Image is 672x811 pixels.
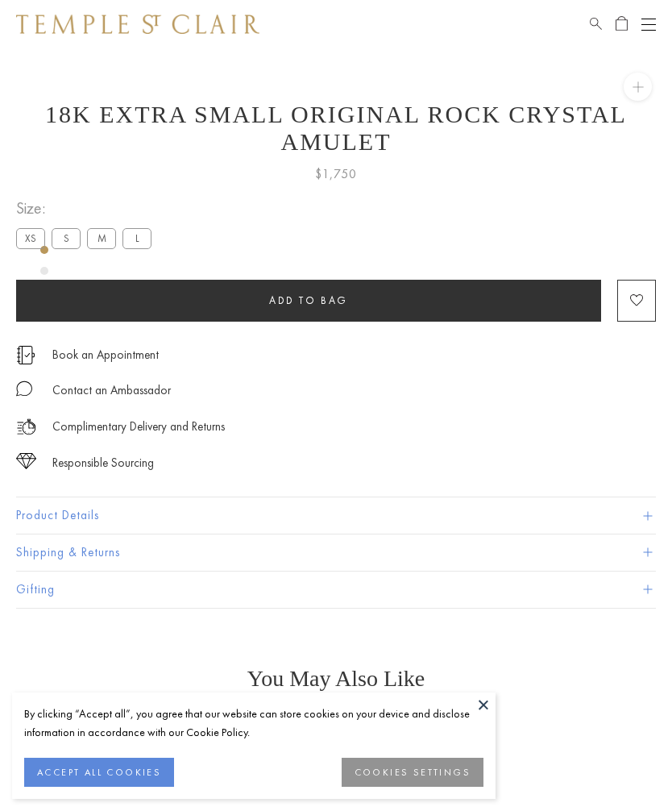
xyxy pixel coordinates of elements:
span: $1,750 [315,164,357,185]
label: L [122,228,151,248]
button: ACCEPT ALL COOKIES [24,758,174,787]
span: Add to bag [269,293,348,307]
label: M [87,228,116,248]
a: Search [590,15,602,34]
img: icon_delivery.svg [16,417,36,437]
div: Contact an Ambassador [52,381,171,401]
label: XS [16,228,45,248]
button: Gifting [16,572,656,608]
div: Responsible Sourcing [52,453,154,473]
button: Add to bag [16,280,601,322]
iframe: Gorgias live chat messenger [591,735,656,795]
a: Book an Appointment [52,346,159,364]
div: By clicking “Accept all”, you agree that our website can store cookies on your device and disclos... [24,705,483,742]
img: MessageIcon-01_2.svg [16,381,32,397]
button: Product Details [16,497,656,534]
img: Temple St. Clair [16,15,259,34]
p: Complimentary Delivery and Returns [52,417,225,437]
span: Size: [16,195,158,222]
div: Product gallery navigation [40,242,48,288]
button: Open navigation [641,15,656,34]
h1: 18K Extra Small Original Rock Crystal Amulet [16,101,656,156]
img: icon_appointment.svg [16,346,35,364]
img: icon_sourcing.svg [16,453,36,469]
a: Open Shopping Bag [616,15,628,34]
h3: You May Also Like [40,666,632,692]
button: Shipping & Returns [16,534,656,571]
button: COOKIES SETTINGS [342,758,483,787]
label: S [52,228,81,248]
